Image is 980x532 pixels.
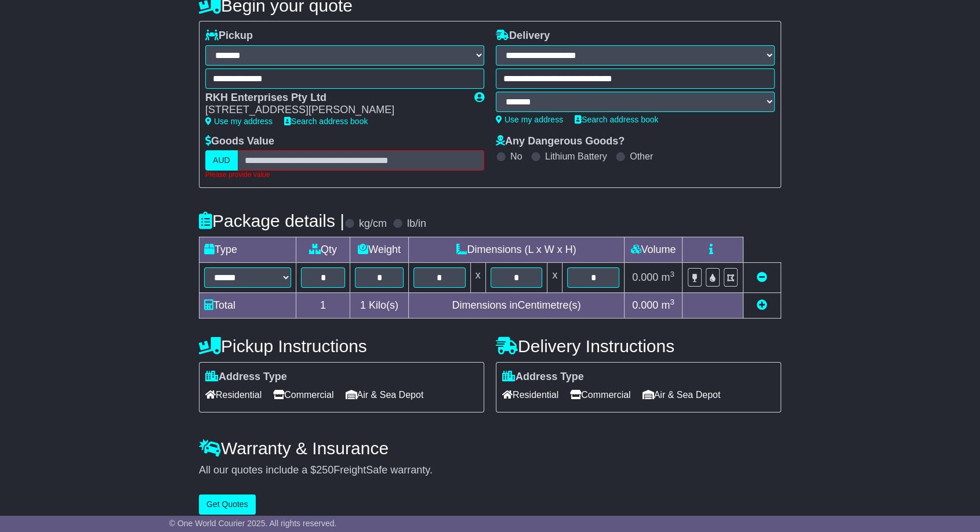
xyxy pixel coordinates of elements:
[205,30,253,42] label: Pickup
[169,519,337,528] span: © One World Courier 2025. All rights reserved.
[575,115,658,124] a: Search address book
[350,237,409,262] td: Weight
[350,292,409,318] td: Kilo(s)
[199,336,484,356] h4: Pickup Instructions
[360,299,366,311] span: 1
[205,135,274,148] label: Goods Value
[643,386,721,404] span: Air & Sea Depot
[661,272,674,283] span: m
[496,115,563,124] a: Use my address
[346,386,424,404] span: Air & Sea Depot
[496,336,781,356] h4: Delivery Instructions
[670,270,674,278] sup: 3
[545,151,607,162] label: Lithium Battery
[757,299,767,311] a: Add new item
[757,272,767,283] a: Remove this item
[199,211,344,230] h4: Package details |
[470,262,485,292] td: x
[632,272,658,283] span: 0.000
[199,292,296,318] td: Total
[296,292,350,318] td: 1
[624,237,682,262] td: Volume
[199,464,781,477] div: All our quotes include a $ FreightSafe warranty.
[547,262,562,292] td: x
[502,371,584,383] label: Address Type
[630,151,653,162] label: Other
[496,135,625,148] label: Any Dangerous Goods?
[502,386,558,404] span: Residential
[670,298,674,306] sup: 3
[205,92,463,104] div: RKH Enterprises Pty Ltd
[510,151,522,162] label: No
[632,299,658,311] span: 0.000
[199,494,256,515] button: Get Quotes
[407,218,426,230] label: lb/in
[205,150,238,171] label: AUD
[408,237,624,262] td: Dimensions (L x W x H)
[496,30,550,42] label: Delivery
[205,171,484,179] div: Please provide value
[205,117,273,126] a: Use my address
[570,386,630,404] span: Commercial
[316,464,333,476] span: 250
[661,299,674,311] span: m
[205,104,463,117] div: [STREET_ADDRESS][PERSON_NAME]
[199,237,296,262] td: Type
[359,218,387,230] label: kg/cm
[408,292,624,318] td: Dimensions in Centimetre(s)
[199,439,781,458] h4: Warranty & Insurance
[273,386,333,404] span: Commercial
[296,237,350,262] td: Qty
[205,371,287,383] label: Address Type
[284,117,368,126] a: Search address book
[205,386,262,404] span: Residential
